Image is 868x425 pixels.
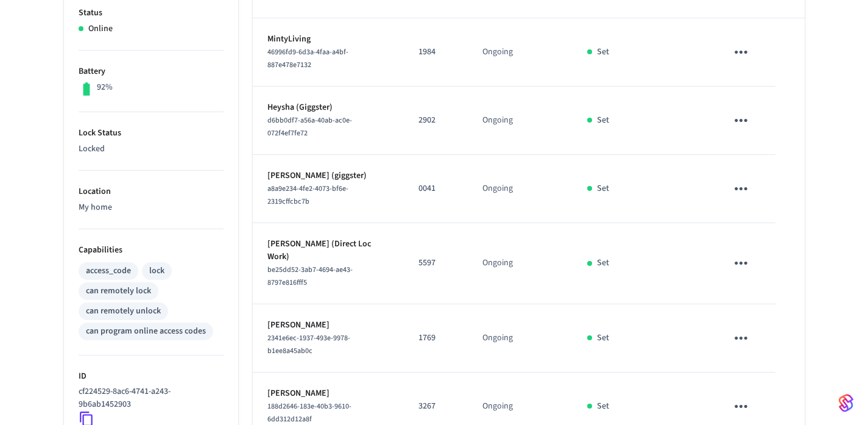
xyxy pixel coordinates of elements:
[79,370,224,383] p: ID
[97,81,113,94] p: 92%
[267,265,353,288] span: be25dd52-3ab7-4694-ae43-8797e816fff5
[468,304,573,373] td: Ongoing
[79,244,224,257] p: Capabilities
[86,265,131,277] div: access_code
[597,400,609,413] p: Set
[267,33,390,46] p: MintyLiving
[267,387,390,400] p: [PERSON_NAME]
[418,46,453,59] p: 1984
[418,332,453,345] p: 1769
[79,143,224,155] p: Locked
[86,325,206,338] div: can program online access codes
[839,393,853,413] img: SeamLogoGradient.69752ec5.svg
[597,332,609,345] p: Set
[79,385,219,411] p: cf224529-8ac6-4741-a243-9b6ab1452903
[79,65,224,78] p: Battery
[267,184,348,207] span: a8a9e234-4fe2-4073-bf6e-2319cffcbc7b
[86,285,151,298] div: can remotely lock
[468,18,573,87] td: Ongoing
[88,23,113,35] p: Online
[149,265,164,277] div: lock
[418,257,453,270] p: 5597
[267,401,351,424] span: 188d2646-183e-40b3-9610-6dd312d12a8f
[86,305,161,318] div: can remotely unlock
[267,238,390,263] p: [PERSON_NAME] (Direct Loc Work)
[597,46,609,59] p: Set
[267,115,352,138] span: d6bb0df7-a56a-40ab-ac0e-072f4ef7fe72
[597,257,609,270] p: Set
[468,87,573,155] td: Ongoing
[79,201,224,214] p: My home
[79,7,224,20] p: Status
[597,114,609,127] p: Set
[79,185,224,198] p: Location
[267,170,390,182] p: [PERSON_NAME] (giggster)
[597,182,609,195] p: Set
[79,127,224,140] p: Lock Status
[267,319,390,332] p: [PERSON_NAME]
[267,47,348,70] span: 46996fd9-6d3a-4faa-a4bf-887e478e7132
[418,114,453,127] p: 2902
[468,223,573,304] td: Ongoing
[267,333,350,356] span: 2341e6ec-1937-493e-9978-b1ee8a45ab0c
[267,101,390,114] p: Heysha (Giggster)
[418,182,453,195] p: 0041
[418,400,453,413] p: 3267
[468,155,573,223] td: Ongoing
